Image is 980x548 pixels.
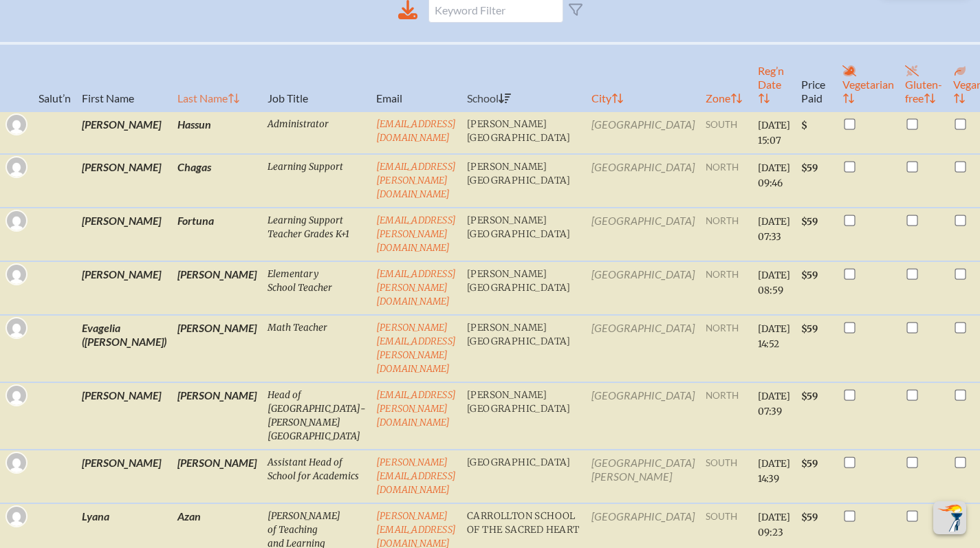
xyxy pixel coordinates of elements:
[758,391,790,417] span: [DATE] 07:39
[76,382,172,450] td: [PERSON_NAME]
[376,268,456,307] a: [EMAIL_ADDRESS][PERSON_NAME][DOMAIN_NAME]
[586,154,700,208] td: [GEOGRAPHIC_DATA]
[76,315,172,382] td: Evagelia ([PERSON_NAME])
[758,270,790,296] span: [DATE] 08:59
[801,270,818,281] span: $59
[76,208,172,261] td: [PERSON_NAME]
[752,43,796,111] th: Reg’n Date
[262,154,371,208] td: Learning Support
[172,315,262,382] td: [PERSON_NAME]
[262,382,371,450] td: Head of [GEOGRAPHIC_DATA]-[PERSON_NAME][GEOGRAPHIC_DATA]
[262,450,371,503] td: Assistant Head of School for Academics
[801,512,818,523] span: $59
[371,43,461,111] th: Email
[586,208,700,261] td: [GEOGRAPHIC_DATA]
[76,111,172,154] td: [PERSON_NAME]
[586,450,700,503] td: [GEOGRAPHIC_DATA][PERSON_NAME]
[461,154,586,208] td: [PERSON_NAME][GEOGRAPHIC_DATA]
[172,154,262,208] td: Chagas
[801,162,818,174] span: $59
[586,261,700,315] td: [GEOGRAPHIC_DATA]
[758,216,790,243] span: [DATE] 07:33
[461,111,586,154] td: [PERSON_NAME][GEOGRAPHIC_DATA]
[586,111,700,154] td: [GEOGRAPHIC_DATA]
[801,216,818,228] span: $59
[700,382,752,450] td: north
[172,111,262,154] td: Hassun
[933,501,966,534] button: Scroll Top
[700,450,752,503] td: south
[7,507,26,526] img: Gravatar
[262,208,371,261] td: Learning Support Teacher Grades K+1
[758,323,790,350] span: [DATE] 14:52
[376,215,456,254] a: [EMAIL_ADDRESS][PERSON_NAME][DOMAIN_NAME]
[7,211,26,230] img: Gravatar
[461,208,586,261] td: [PERSON_NAME][GEOGRAPHIC_DATA]
[262,111,371,154] td: Administrator
[376,389,456,428] a: [EMAIL_ADDRESS][PERSON_NAME][DOMAIN_NAME]
[76,43,172,111] th: First Name
[758,512,790,538] span: [DATE] 09:23
[700,43,752,111] th: Zone
[7,453,26,472] img: Gravatar
[7,157,26,177] img: Gravatar
[936,504,963,531] img: To the top
[586,382,700,450] td: [GEOGRAPHIC_DATA]
[700,154,752,208] td: north
[837,43,900,111] th: Vegetarian
[801,323,818,335] span: $59
[801,391,818,402] span: $59
[262,261,371,315] td: Elementary School Teacher
[7,386,26,405] img: Gravatar
[700,261,752,315] td: north
[461,382,586,450] td: [PERSON_NAME][GEOGRAPHIC_DATA]
[172,382,262,450] td: [PERSON_NAME]
[461,315,586,382] td: [PERSON_NAME][GEOGRAPHIC_DATA]
[7,265,26,284] img: Gravatar
[796,43,837,111] th: Price Paid
[376,457,456,496] a: [PERSON_NAME][EMAIL_ADDRESS][DOMAIN_NAME]
[900,43,948,111] th: Gluten-free
[700,315,752,382] td: north
[461,261,586,315] td: [PERSON_NAME][GEOGRAPHIC_DATA]
[76,261,172,315] td: [PERSON_NAME]
[758,458,790,485] span: [DATE] 14:39
[376,118,456,144] a: [EMAIL_ADDRESS][DOMAIN_NAME]
[801,120,807,131] span: $
[801,458,818,470] span: $59
[172,43,262,111] th: Last Name
[700,208,752,261] td: north
[172,450,262,503] td: [PERSON_NAME]
[461,450,586,503] td: [GEOGRAPHIC_DATA]
[76,450,172,503] td: [PERSON_NAME]
[758,120,790,146] span: [DATE] 15:07
[758,162,790,189] span: [DATE] 09:46
[700,111,752,154] td: south
[376,161,456,200] a: [EMAIL_ADDRESS][PERSON_NAME][DOMAIN_NAME]
[262,315,371,382] td: Math Teacher
[172,261,262,315] td: [PERSON_NAME]
[7,318,26,338] img: Gravatar
[33,43,76,111] th: Salut’n
[76,154,172,208] td: [PERSON_NAME]
[262,43,371,111] th: Job Title
[586,43,700,111] th: City
[7,115,26,134] img: Gravatar
[376,322,456,375] a: [PERSON_NAME][EMAIL_ADDRESS][PERSON_NAME][DOMAIN_NAME]
[586,315,700,382] td: [GEOGRAPHIC_DATA]
[172,208,262,261] td: Fortuna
